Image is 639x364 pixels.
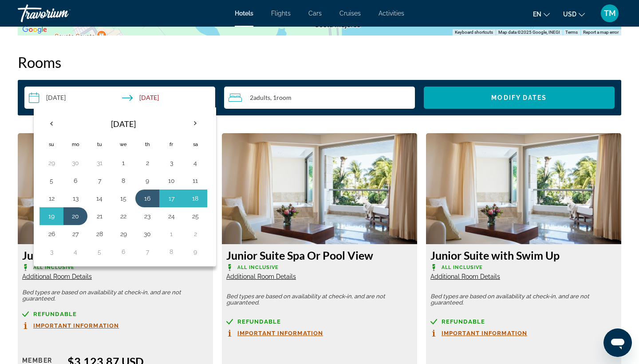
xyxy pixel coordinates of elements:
span: Additional Room Details [430,273,500,280]
button: Day 17 [164,192,178,205]
a: Refundable [22,311,209,317]
button: Day 3 [44,245,59,258]
button: Day 4 [68,245,83,258]
button: Previous month [39,113,63,134]
button: Day 1 [116,157,130,169]
button: Day 3 [164,157,178,169]
span: TM [604,9,616,18]
th: [DATE] [63,113,183,135]
span: All Inclusive [237,265,279,270]
button: Day 5 [92,245,106,258]
button: Day 28 [92,228,106,240]
button: Select check in and out date [24,87,215,109]
button: Day 9 [188,245,202,258]
div: Search widget [24,87,615,109]
button: Day 29 [44,157,59,169]
button: Day 21 [92,210,106,222]
a: Cruises [339,10,361,17]
button: Day 9 [140,174,154,187]
span: en [533,11,541,18]
button: User Menu [598,4,621,23]
button: Day 8 [164,245,178,258]
button: Modify Dates [424,87,615,109]
p: Bed types are based on availability at check-in, and are not guaranteed. [22,289,209,302]
button: Day 13 [68,192,83,205]
table: Left calendar grid [39,113,207,261]
button: Keyboard shortcuts [455,29,493,36]
p: Bed types are based on availability at check-in, and are not guaranteed. [226,293,413,306]
button: Day 12 [44,192,59,205]
button: Day 2 [140,157,154,169]
button: Day 29 [116,228,130,240]
button: Day 14 [92,192,106,205]
button: Day 31 [92,157,106,169]
span: Important Information [237,330,323,336]
button: Day 22 [116,210,130,222]
button: Day 1 [164,228,178,240]
p: Bed types are based on availability at check-in, and are not guaranteed. [430,293,617,306]
h3: Junior Suite [22,249,209,262]
span: , 1 [270,94,292,101]
a: Cars [308,10,322,17]
a: Terms (opens in new tab) [565,30,578,35]
button: Day 2 [188,228,202,240]
span: 2 [250,94,270,101]
span: Important Information [442,330,527,336]
img: Junior Suite Spa Or Pool View [222,133,417,244]
button: Day 10 [164,174,178,187]
span: Refundable [237,319,281,324]
span: All Inclusive [33,265,75,270]
span: Flights [271,10,291,17]
a: Activities [379,10,404,17]
a: Report a map error [583,30,619,35]
span: Adults [253,94,270,101]
a: Travorium [18,2,106,25]
span: Important Information [33,323,119,328]
span: Refundable [442,319,485,324]
a: Refundable [430,318,617,325]
h3: Junior Suite Spa Or Pool View [226,249,413,262]
button: Important Information [226,329,323,337]
span: Additional Room Details [22,273,92,280]
h2: Rooms [18,53,621,71]
button: Day 18 [188,192,202,205]
iframe: Button to launch messaging window [603,328,632,357]
span: Map data ©2025 Google, INEGI [498,30,560,35]
a: Refundable [226,318,413,325]
button: Day 30 [68,157,83,169]
button: Day 6 [116,245,130,258]
button: Day 11 [188,174,202,187]
button: Day 7 [92,174,106,187]
button: Day 26 [44,228,59,240]
span: All Inclusive [442,265,483,270]
button: Important Information [430,329,527,337]
button: Day 19 [44,210,59,222]
button: Day 6 [68,174,83,187]
span: Modify Dates [491,94,547,101]
span: USD [563,11,576,18]
img: Google [20,24,49,36]
button: Day 30 [140,228,154,240]
h3: Junior Suite with Swim Up [430,249,617,262]
button: Day 25 [188,210,202,222]
button: Next month [183,113,207,134]
button: Day 7 [140,245,154,258]
button: Day 5 [44,174,59,187]
span: Refundable [33,311,77,317]
button: Day 16 [140,192,154,205]
button: Change language [533,8,550,20]
button: Day 8 [116,174,130,187]
img: Junior Suite with Swim Up [426,133,621,244]
span: Room [276,94,292,101]
a: Hotels [235,10,253,17]
button: Travelers: 2 adults, 0 children [224,87,415,109]
img: Junior Suite [18,133,213,244]
a: Open this area in Google Maps (opens a new window) [20,24,49,36]
button: Day 23 [140,210,154,222]
span: Additional Room Details [226,273,296,280]
button: Day 24 [164,210,178,222]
